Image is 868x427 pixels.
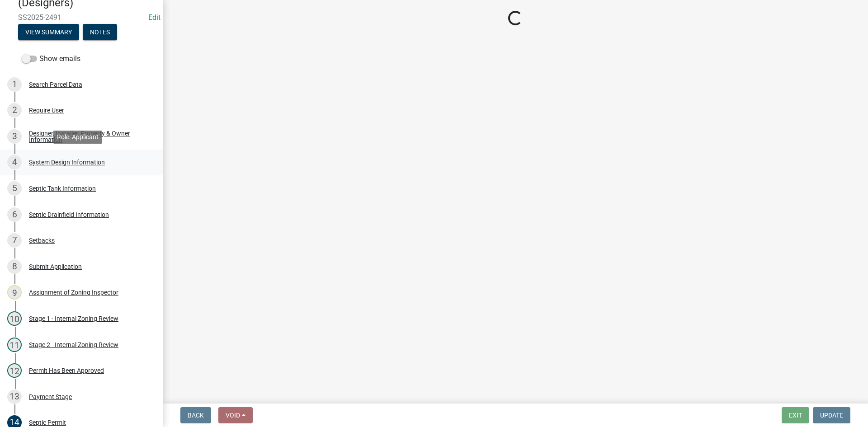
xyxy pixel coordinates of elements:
div: 6 [7,207,22,222]
div: Septic Drainfield Information [29,211,109,218]
div: Payment Stage [29,394,72,400]
div: Require User [29,107,64,113]
div: Role: Applicant [53,131,102,144]
wm-modal-confirm: Notes [83,29,117,36]
div: 7 [7,233,22,248]
button: Void [218,407,253,423]
div: Permit Has Been Approved [29,367,104,374]
div: 12 [7,363,22,378]
div: 9 [7,285,22,300]
span: Update [820,412,843,419]
wm-modal-confirm: Edit Application Number [148,13,160,22]
div: Search Parcel Data [29,81,82,88]
button: Notes [83,24,117,40]
div: 1 [7,77,22,92]
span: SS2025-2491 [18,13,145,22]
label: Show emails [22,53,80,64]
div: Stage 1 - Internal Zoning Review [29,315,118,322]
span: Back [188,412,204,419]
div: 5 [7,181,22,196]
div: 3 [7,129,22,144]
div: Septic Tank Information [29,185,96,192]
div: 13 [7,389,22,404]
wm-modal-confirm: Summary [18,29,79,36]
button: Exit [782,407,809,423]
button: View Summary [18,24,79,40]
div: Submit Application [29,263,82,270]
a: Edit [148,13,160,22]
div: Stage 2 - Internal Zoning Review [29,342,118,348]
span: Void [226,412,240,419]
button: Update [813,407,850,423]
div: Designer, Installer, Property & Owner Information [29,130,148,143]
div: 10 [7,311,22,326]
div: 8 [7,259,22,274]
div: Septic Permit [29,419,66,426]
div: 2 [7,103,22,117]
div: 4 [7,155,22,169]
div: Assignment of Zoning Inspector [29,289,118,296]
button: Back [180,407,211,423]
div: 11 [7,338,22,352]
div: Setbacks [29,237,55,244]
div: System Design Information [29,159,105,165]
